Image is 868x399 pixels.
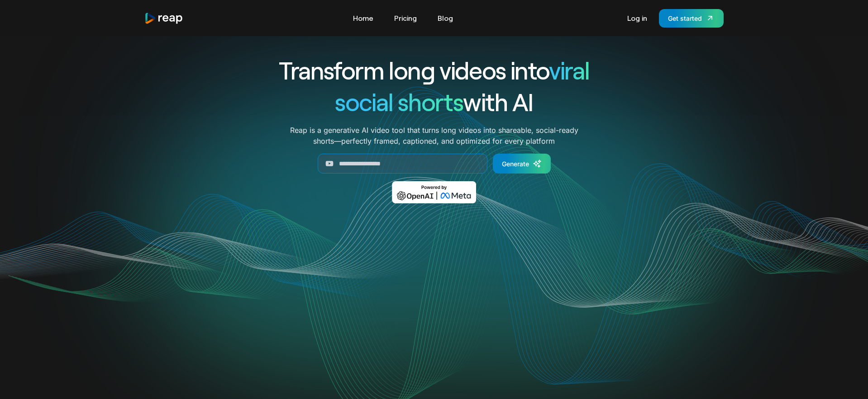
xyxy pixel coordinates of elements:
a: Generate [493,154,551,174]
h1: with AI [246,86,622,117]
a: Log in [623,11,652,25]
p: Reap is a generative AI video tool that turns long videos into shareable, social-ready shorts—per... [290,125,578,146]
a: home [144,12,183,24]
div: Get started [668,14,702,23]
a: Get started [659,9,724,28]
span: viral [549,55,589,84]
img: Powered by OpenAI & Meta [392,181,477,203]
div: Generate [502,159,529,169]
a: Pricing [390,11,421,25]
h1: Transform long videos into [246,54,622,86]
video: Your browser does not support the video tag. [252,216,616,399]
span: social shorts [335,87,463,116]
a: Blog [433,11,458,25]
form: Generate Form [246,154,622,174]
img: reap logo [144,12,183,24]
a: Home [348,11,378,25]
